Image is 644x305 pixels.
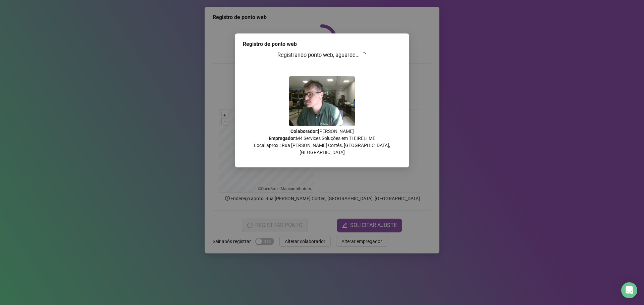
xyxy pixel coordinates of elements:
span: loading [361,52,366,58]
p: : [PERSON_NAME] : M4 Services Soluções em TI EIRELI ME Local aprox.: Rua [PERSON_NAME] Cortês, [G... [243,128,401,156]
img: 2Q== [289,76,355,126]
div: Registro de ponto web [243,40,401,48]
strong: Empregador [269,136,295,141]
strong: Colaborador [290,129,317,134]
h3: Registrando ponto web, aguarde... [243,51,401,60]
div: Open Intercom Messenger [621,282,637,298]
